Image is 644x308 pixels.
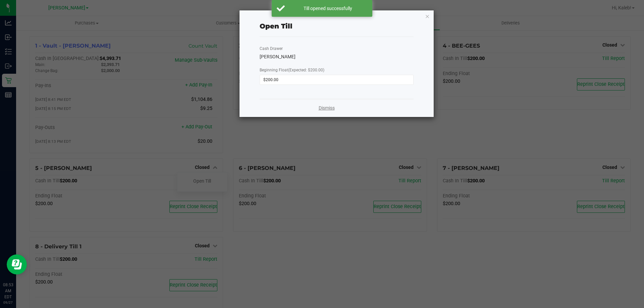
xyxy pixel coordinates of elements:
[7,254,27,274] iframe: Resource center
[319,105,335,112] a: Dismiss
[260,46,283,52] label: Cash Drawer
[288,5,367,12] div: Till opened successfully
[260,53,414,60] div: [PERSON_NAME]
[260,21,292,31] div: Open Till
[260,68,324,72] span: Beginning Float
[288,68,324,72] span: (Expected: $200.00)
